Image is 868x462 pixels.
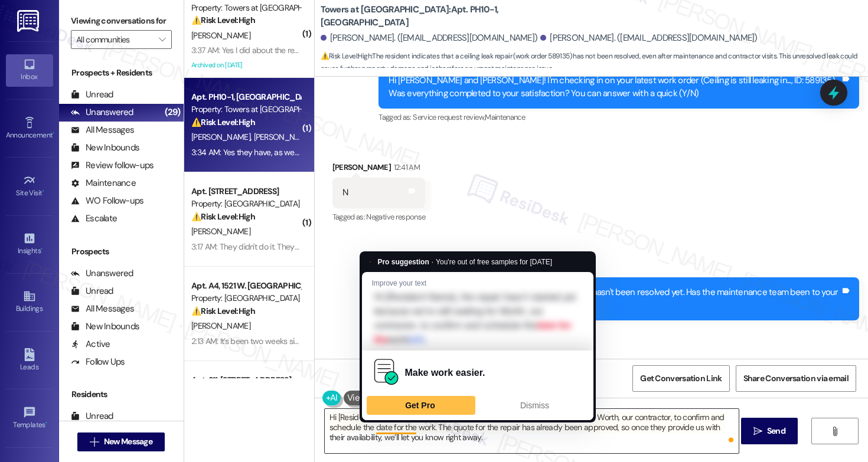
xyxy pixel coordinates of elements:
[71,267,133,280] div: Unanswered
[191,117,255,127] strong: ⚠️ Risk Level: High
[191,185,301,198] div: Apt. [STREET_ADDRESS]
[191,45,523,55] div: 3:37 AM: Yes I did about the refund from the pool .But I was hoping to get my late charges waved.
[378,109,859,126] div: Tagged as:
[6,402,53,434] a: Templates •
[753,427,762,436] i: 
[191,241,556,252] div: 3:17 AM: They didn't do it. They just left a note that leak is fixed which it is. But faucet leak...
[6,171,53,202] a: Site Visit •
[830,427,839,436] i: 
[389,286,840,312] div: Hi [PERSON_NAME]! I'm sorry to hear that the request hasn't been resolved yet. Has the maintenanc...
[191,91,301,103] div: Apt. PH10-1, [GEOGRAPHIC_DATA]
[90,437,99,447] i: 
[736,365,856,392] button: Share Conversation via email
[71,177,136,189] div: Maintenance
[71,285,113,297] div: Unread
[6,286,53,318] a: Buildings
[743,372,849,385] span: Share Conversation via email
[253,132,312,142] span: [PERSON_NAME]
[71,212,117,225] div: Escalate
[191,280,301,292] div: Apt. A4, 1521 W. [GEOGRAPHIC_DATA]
[191,132,254,142] span: [PERSON_NAME]
[59,245,184,258] div: Prospects
[71,159,154,172] div: Review follow-ups
[191,211,255,222] strong: ⚠️ Risk Level: High
[632,365,729,392] button: Get Conversation Link
[71,106,133,119] div: Unanswered
[159,35,165,44] i: 
[53,129,54,137] span: •
[366,212,425,222] span: Negative response
[741,418,798,444] button: Send
[640,372,722,385] span: Get Conversation Link
[71,320,139,333] div: New Inbounds
[378,261,859,277] div: [PERSON_NAME] (ResiDesk)
[43,187,44,195] span: •
[191,198,301,210] div: Property: [GEOGRAPHIC_DATA]
[45,419,47,427] span: •
[391,161,420,173] div: 12:41 AM
[191,292,301,304] div: Property: [GEOGRAPHIC_DATA]
[191,103,301,116] div: Property: Towers at [GEOGRAPHIC_DATA]
[71,124,134,136] div: All Messages
[767,425,785,437] span: Send
[71,195,143,207] div: WO Follow-ups
[71,303,134,315] div: All Messages
[191,374,301,386] div: Apt. 311, [STREET_ADDRESS]
[6,345,53,376] a: Leads
[71,142,139,154] div: New Inbounds
[332,208,426,225] div: Tagged as:
[389,74,840,100] div: Hi [PERSON_NAME] and [PERSON_NAME]! I'm checking in on your latest work order (Ceiling is still l...
[413,112,485,122] span: Service request review ,
[191,30,250,41] span: [PERSON_NAME]
[76,30,153,49] input: All communities
[6,54,53,86] a: Inbox
[332,161,426,178] div: [PERSON_NAME]
[71,356,125,368] div: Follow Ups
[71,338,110,350] div: Active
[191,15,255,25] strong: ⚠️ Risk Level: High
[71,12,172,30] label: Viewing conversations for
[162,103,184,122] div: (29)
[321,51,371,61] strong: ⚠️ Risk Level: High
[190,58,302,73] div: Archived on [DATE]
[104,435,152,448] span: New Message
[59,67,184,79] div: Prospects + Residents
[540,32,758,44] div: [PERSON_NAME]. ([EMAIL_ADDRESS][DOMAIN_NAME])
[321,32,538,44] div: [PERSON_NAME]. ([EMAIL_ADDRESS][DOMAIN_NAME])
[321,50,868,76] span: : The resident indicates that a ceiling leak repair (work order 589135) has not been resolved, ev...
[191,320,250,331] span: [PERSON_NAME]
[71,89,113,101] div: Unread
[342,186,348,199] div: N
[6,228,53,260] a: Insights •
[191,306,255,316] strong: ⚠️ Risk Level: High
[191,147,459,158] div: 3:34 AM: Yes they have, as well as contractors that have not fixed the problem
[77,432,165,451] button: New Message
[485,112,525,122] span: Maintenance
[191,336,580,346] div: 2:13 AM: It’s been two weeks since I submitted the request and two weeks with no ac, needs to be ...
[17,10,41,32] img: ResiDesk Logo
[325,409,739,453] textarea: To enrich screen reader interactions, please activate Accessibility in Grammarly extension settings
[378,320,859,338] div: Tagged as:
[191,2,301,14] div: Property: Towers at [GEOGRAPHIC_DATA]
[59,388,184,401] div: Residents
[41,245,43,253] span: •
[71,410,113,422] div: Unread
[191,226,250,237] span: [PERSON_NAME]
[321,4,557,29] b: Towers at [GEOGRAPHIC_DATA]: Apt. PH10-1, [GEOGRAPHIC_DATA]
